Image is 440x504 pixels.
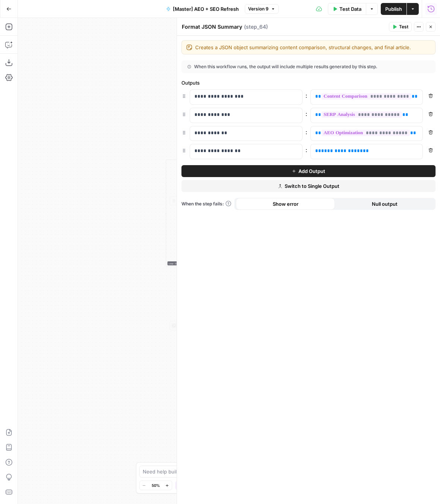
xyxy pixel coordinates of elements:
[182,23,242,31] textarea: Format JSON Summary
[187,63,403,70] div: When this workflow runs, the output will include multiple results generated by this step.
[195,44,431,51] textarea: Creates a JSON object summarizing content comparison, structural changes, and final article.
[273,200,298,208] span: Show error
[172,199,176,203] img: 62yuwf1kr9krw125ghy9mteuwaw4
[173,5,239,13] span: [Master] AEO + SEO Refresh
[244,23,268,31] span: ( step_64 )
[181,201,231,207] a: When the step fails:
[181,165,436,177] button: Add Output
[389,22,412,32] button: Test
[245,4,279,14] button: Version 9
[306,145,307,154] span: :
[285,182,339,190] span: Switch to Single Output
[162,3,243,15] button: [Master] AEO + SEO Refresh
[306,109,307,118] span: :
[170,321,228,330] div: Run Code · PythonBypass Citation ApplicationStep 175
[306,91,307,100] span: :
[339,5,361,13] span: Test Data
[170,196,228,205] div: Content ProcessingConvert PDF URL to TextStep 169
[298,167,325,175] span: Add Output
[306,127,307,136] span: :
[381,3,406,15] button: Publish
[181,79,436,86] div: Outputs
[181,180,436,192] button: Switch to Single Output
[152,482,160,488] span: 50%
[335,198,434,210] button: Null output
[328,3,366,15] button: Test Data
[385,5,402,13] span: Publish
[372,200,398,208] span: Null output
[248,6,269,12] span: Version 9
